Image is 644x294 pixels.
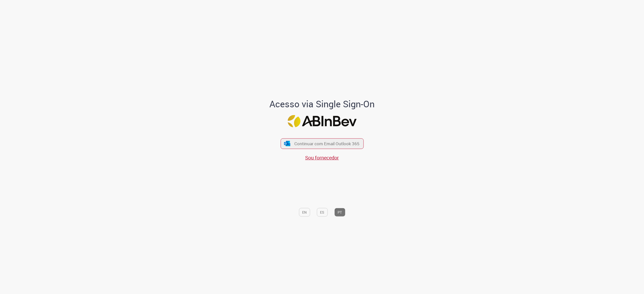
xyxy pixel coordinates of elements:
button: ícone Azure/Microsoft 360 Continuar com Email Outlook 365 [280,138,364,149]
span: Continuar com Email Outlook 365 [294,141,359,146]
img: Logo ABInBev [288,115,356,127]
button: PT [334,208,345,217]
a: Sou fornecedor [305,154,339,161]
h1: Acesso via Single Sign-On [252,99,392,109]
img: ícone Azure/Microsoft 360 [284,141,291,146]
button: ES [317,208,328,217]
button: EN [299,208,310,217]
